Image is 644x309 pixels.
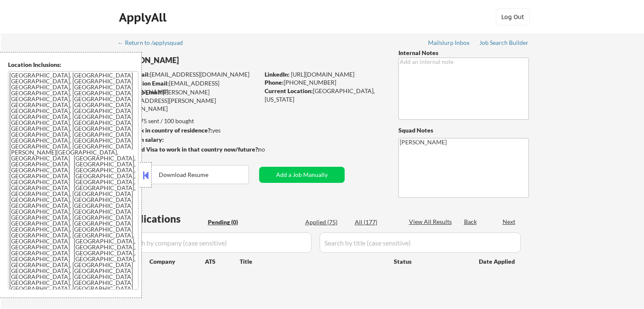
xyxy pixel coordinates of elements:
div: Mailslurp Inbox [428,40,470,46]
div: Internal Notes [398,49,529,57]
div: Location Inclusions: [8,61,138,69]
div: ATS [205,257,240,266]
div: Company [149,257,205,266]
div: Status [394,254,467,269]
div: Pending (0) [208,218,250,226]
div: Next [503,218,516,226]
strong: LinkedIn: [265,71,290,78]
a: Job Search Builder [479,39,529,48]
div: [EMAIL_ADDRESS][DOMAIN_NAME] [119,70,259,79]
div: Squad Notes [398,126,529,135]
input: Search by title (case sensitive) [320,232,521,253]
div: [PHONE_NUMBER] [265,78,384,87]
div: 75 sent / 100 bought [118,117,259,125]
button: Add a Job Manually [259,167,345,183]
div: All (177) [355,218,397,226]
div: Job Search Builder [479,40,529,46]
input: Search by company (case sensitive) [121,232,312,253]
strong: Will need Visa to work in that country now/future?: [119,146,260,153]
div: Back [464,218,478,226]
strong: Current Location: [265,87,313,94]
div: Applications [121,214,205,224]
div: ApplyAll [119,10,169,25]
div: [EMAIL_ADDRESS][DOMAIN_NAME] [119,79,259,96]
div: [PERSON_NAME][EMAIL_ADDRESS][PERSON_NAME][DOMAIN_NAME] [119,88,259,113]
strong: Can work in country of residence?: [118,127,212,134]
strong: Phone: [265,79,284,86]
div: View All Results [409,218,454,226]
a: [URL][DOMAIN_NAME] [291,71,354,78]
div: Title [240,257,386,266]
div: Date Applied [479,257,516,266]
div: no [258,145,282,154]
a: Mailslurp Inbox [428,39,470,48]
div: Applied (75) [305,218,348,226]
div: yes [118,126,257,135]
div: [PERSON_NAME] [119,55,293,66]
div: ← Return to /applysquad [118,40,191,46]
div: [GEOGRAPHIC_DATA], [US_STATE] [265,87,384,103]
a: ← Return to /applysquad [118,39,191,48]
button: Log Out [496,8,530,25]
button: Download Resume [119,165,249,184]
